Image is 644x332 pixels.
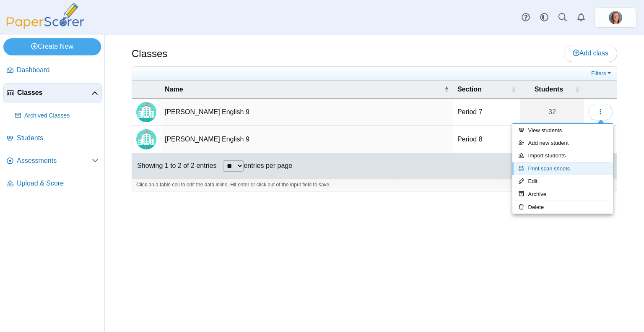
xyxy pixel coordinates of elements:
span: Samantha Sutphin - MRH Faculty [609,11,622,24]
span: Classes [17,88,91,97]
img: ps.WNEQT33M2D3P2Tkp [609,11,622,24]
span: Add class [573,50,608,57]
img: Locally created class [136,129,156,149]
a: Assessments [3,151,102,171]
span: Section : Activate to sort [511,85,516,94]
a: 32 [520,99,584,125]
a: Classes [3,83,102,103]
span: Upload & Score [17,179,99,188]
label: entries per page [244,162,292,169]
div: Click on a table cell to edit the data inline. Hit enter or click out of the input field to save. [132,178,617,191]
a: PaperScorer [3,23,87,30]
a: Edit [512,175,613,188]
a: Add class [564,45,617,62]
a: View students [512,124,613,137]
a: Upload & Score [3,174,102,194]
td: Period 8 [453,126,520,153]
a: Dashboard [3,60,102,81]
div: Showing 1 to 2 of 2 entries [132,153,216,178]
span: Archived Classes [24,112,99,120]
a: Create New [3,38,101,55]
a: Delete [512,201,613,214]
td: Period 7 [453,99,520,126]
span: Name : Activate to invert sorting [444,85,449,94]
td: [PERSON_NAME] English 9 [161,126,453,153]
a: Import students [512,149,613,162]
span: Students [17,133,99,143]
span: Section [457,85,509,94]
td: [PERSON_NAME] English 9 [161,99,453,126]
a: Archived Classes [12,106,102,126]
a: Add new student [512,137,613,149]
a: Filters [589,69,615,78]
img: Locally created class [136,102,156,122]
span: Students [525,85,573,94]
a: ps.WNEQT33M2D3P2Tkp [595,8,636,28]
span: Students : Activate to sort [575,85,580,94]
span: Dashboard [17,65,99,75]
span: Assessments [17,156,92,165]
a: Archive [512,188,613,201]
a: Print scan sheets [512,162,613,175]
a: Alerts [572,8,590,27]
img: PaperScorer [3,3,87,29]
a: Students [3,128,102,149]
span: Name [165,85,442,94]
h1: Classes [132,47,167,61]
